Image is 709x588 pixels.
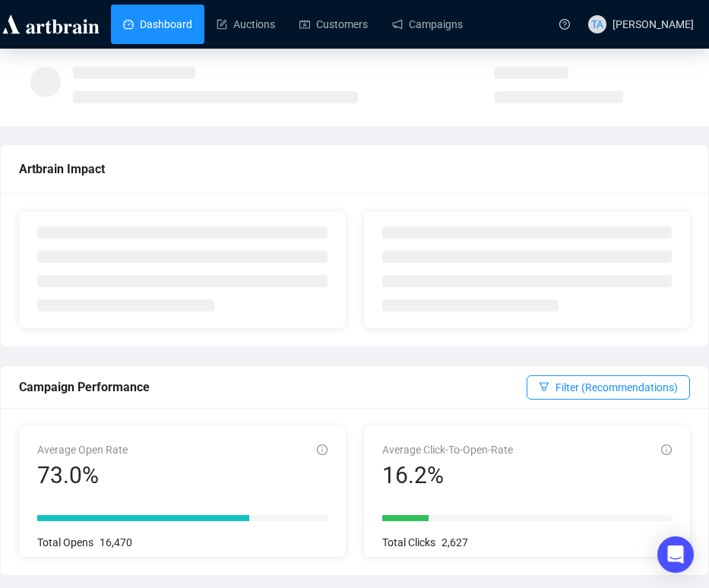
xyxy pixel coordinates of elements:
[100,536,132,548] span: 16,470
[591,16,603,33] span: TA
[442,536,468,548] span: 2,627
[382,461,513,490] div: 16.2%
[123,5,192,44] a: Dashboard
[559,19,570,30] span: question-circle
[382,444,513,456] span: Average Click-To-Open-Rate
[539,381,549,392] span: filter
[37,444,128,456] span: Average Open Rate
[317,444,328,455] span: info-circle
[19,378,527,397] div: Campaign Performance
[37,536,93,548] span: Total Opens
[299,5,368,44] a: Customers
[657,536,694,573] div: Open Intercom Messenger
[527,375,690,400] button: Filter (Recommendations)
[555,379,678,396] span: Filter (Recommendations)
[37,461,128,490] div: 73.0%
[661,444,672,455] span: info-circle
[19,160,690,179] div: Artbrain Impact
[392,5,463,44] a: Campaigns
[382,536,435,548] span: Total Clicks
[612,18,694,30] span: [PERSON_NAME]
[217,5,275,44] a: Auctions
